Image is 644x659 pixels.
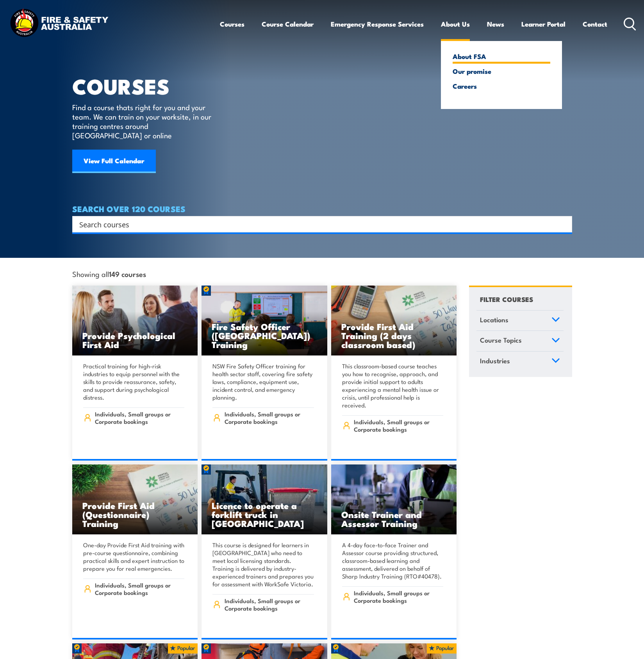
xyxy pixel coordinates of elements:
[72,270,146,278] span: Showing all
[82,331,188,349] h3: Provide Psychological First Aid
[202,464,327,535] img: Licence to operate a forklift truck Training
[202,286,327,356] img: Fire Safety Advisor
[453,68,550,75] a: Our promise
[480,314,508,325] span: Locations
[95,581,184,596] span: Individuals, Small groups or Corporate bookings
[79,218,555,230] input: Search input
[354,418,443,433] span: Individuals, Small groups or Corporate bookings
[331,286,457,356] a: Provide First Aid Training (2 days classroom based)
[83,541,185,572] p: One-day Provide First Aid training with pre-course questionnaire, combining practical skills and ...
[202,286,327,356] a: Fire Safety Officer ([GEOGRAPHIC_DATA]) Training
[82,501,188,528] h3: Provide First Aid (Questionnaire) Training
[72,464,198,535] a: Provide First Aid (Questionnaire) Training
[476,331,564,351] a: Course Topics
[72,102,215,140] p: Find a course thats right for you and your team. We can train on your worksite, in our training c...
[331,464,457,535] a: Onsite Trainer and Assessor Training
[480,335,522,345] span: Course Topics
[341,322,447,349] h3: Provide First Aid Training (2 days classroom based)
[212,362,314,401] p: NSW Fire Safety Officer training for health sector staff, covering fire safety laws, compliance, ...
[72,204,572,213] h4: SEARCH OVER 120 COURSES
[212,501,317,528] h3: Licence to operate a forklift truck in [GEOGRAPHIC_DATA]
[476,311,564,331] a: Locations
[521,14,566,34] a: Learner Portal
[72,77,223,95] h1: COURSES
[220,14,244,34] a: Courses
[72,464,198,535] img: Mental Health First Aid Training (Standard) – Blended Classroom
[225,410,314,425] span: Individuals, Small groups or Corporate bookings
[354,589,443,604] span: Individuals, Small groups or Corporate bookings
[83,362,185,401] p: Practical training for high-risk industries to equip personnel with the skills to provide reassur...
[81,219,557,230] form: Search form
[453,53,550,60] a: About FSA
[72,286,198,356] a: Provide Psychological First Aid
[331,14,424,34] a: Emergency Response Services
[331,286,457,356] img: Mental Health First Aid Training (Standard) – Classroom
[212,322,317,349] h3: Fire Safety Officer ([GEOGRAPHIC_DATA]) Training
[480,294,533,304] h4: FILTER COURSES
[480,355,510,366] span: Industries
[476,352,564,372] a: Industries
[331,464,457,535] img: Safety For Leaders
[341,510,447,528] h3: Onsite Trainer and Assessor Training
[95,410,184,425] span: Individuals, Small groups or Corporate bookings
[342,362,444,409] p: This classroom-based course teaches you how to recognise, approach, and provide initial support t...
[342,541,444,580] p: A 4-day face-to-face Trainer and Assessor course providing structured, classroom-based learning a...
[72,150,156,173] a: View Full Calendar
[441,14,470,34] a: About Us
[583,14,607,34] a: Contact
[72,286,198,356] img: Mental Health First Aid Training Course from Fire & Safety Australia
[262,14,314,34] a: Course Calendar
[558,219,569,230] button: Search magnifier button
[453,82,550,89] a: Careers
[212,541,314,588] p: This course is designed for learners in [GEOGRAPHIC_DATA] who need to meet local licensing standa...
[202,464,327,535] a: Licence to operate a forklift truck in [GEOGRAPHIC_DATA]
[109,268,146,279] strong: 149 courses
[487,14,504,34] a: News
[225,597,314,612] span: Individuals, Small groups or Corporate bookings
